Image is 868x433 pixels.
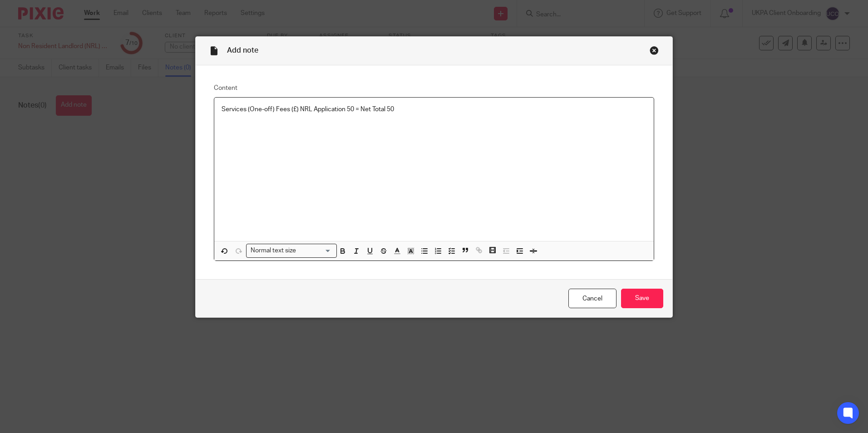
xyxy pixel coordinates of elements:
[650,46,659,55] div: Close this dialog window
[248,246,298,256] span: Normal text size
[246,244,337,258] div: Search for option
[299,246,331,256] input: Search for option
[227,47,258,54] span: Add note
[214,84,654,93] label: Content
[222,105,646,114] p: Services (One-off) Fees (£) NRL Application 50 = Net Total 50
[621,289,663,308] input: Save
[568,289,616,308] a: Cancel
